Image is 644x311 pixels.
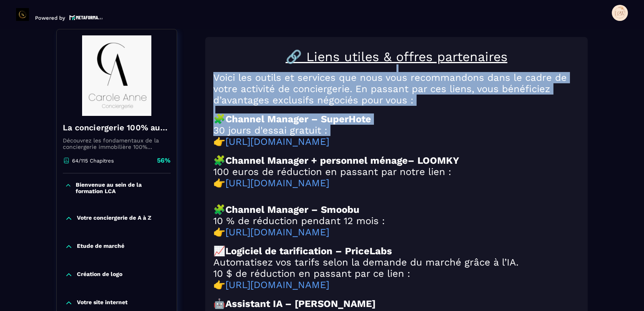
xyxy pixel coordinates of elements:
[157,156,171,165] p: 56%
[77,214,151,222] p: Votre conciergerie de A à Z
[213,125,580,136] h2: 30 jours d'essai gratuit :
[225,177,329,189] a: [URL][DOMAIN_NAME]
[225,113,371,125] strong: Channel Manager – SuperHote
[77,299,128,307] p: Votre site internet
[225,227,329,238] a: [URL][DOMAIN_NAME]
[63,122,171,133] h4: La conciergerie 100% automatisée
[225,155,459,166] strong: Channel Manager + personnel ménage– LOOMKY
[72,158,114,164] p: 64/115 Chapitres
[225,298,376,309] strong: Assistant IA – [PERSON_NAME]
[225,279,329,290] a: [URL][DOMAIN_NAME]
[213,155,580,166] h2: 🧩
[77,243,124,251] p: Etude de marché
[76,181,169,194] p: Bienvenue au sein de la formation LCA
[213,268,580,279] h2: 10 $ de réduction en passant par ce lien :
[286,49,508,64] u: 🔗 Liens utiles & offres partenaires
[213,113,580,125] h2: 🧩
[225,245,392,257] strong: Logiciel de tarification – PriceLabs
[63,137,171,150] p: Découvrez les fondamentaux de la conciergerie immobilière 100% automatisée. Cette formation est c...
[16,8,29,21] img: logo-branding
[213,215,580,227] h2: 10 % de réduction pendant 12 mois :
[213,166,580,177] h2: 100 euros de réduction en passant par notre lien :
[213,245,580,257] h2: 📈
[213,257,580,268] h2: Automatisez vos tarifs selon la demande du marché grâce à l’IA.
[213,298,580,309] h2: 🤖
[213,227,580,238] h2: 👉
[225,204,359,215] strong: Channel Manager – Smoobu
[213,72,580,106] h2: Voici les outils et services que nous vous recommandons dans le cadre de votre activité de concie...
[63,35,171,116] img: banner
[213,136,580,147] h2: 👉
[225,136,329,147] a: [URL][DOMAIN_NAME]
[213,204,580,215] h2: 🧩
[213,279,580,290] h2: 👉
[69,14,103,21] img: logo
[213,177,580,189] h2: 👉
[35,15,65,21] p: Powered by
[77,271,122,279] p: Création de logo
